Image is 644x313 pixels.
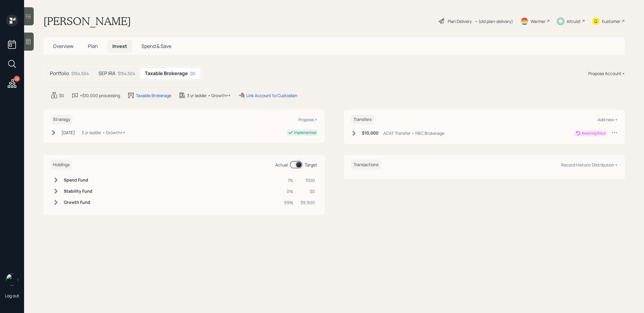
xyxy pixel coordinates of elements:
[602,18,621,24] div: Kustomer
[88,43,98,49] span: Plan
[71,70,89,77] div: $154,504
[284,188,293,194] div: 0%
[305,162,317,168] div: Target
[59,92,64,99] div: $0
[61,129,75,136] div: [DATE]
[300,188,315,194] div: $0
[136,92,171,99] div: Taxable Brokerage
[98,71,115,76] h5: SEP IRA
[5,293,19,299] div: Log out
[567,18,581,24] div: Altruist
[275,162,288,168] div: Actual
[383,130,444,136] div: ACAT Transfer • RBC Brokerage
[300,199,315,206] div: $9,900
[142,43,171,49] span: Spend & Save
[362,131,378,136] h6: $10,000
[351,115,374,125] h6: Transfers
[294,130,316,135] div: Implemented
[43,14,131,28] h1: [PERSON_NAME]
[582,131,605,136] div: Awaiting Docs
[284,177,293,183] div: 1%
[187,92,231,99] div: 3 yr ladder • Growth++
[50,71,69,76] h5: Portfolio
[51,160,72,170] h6: Holdings
[80,92,120,99] div: +$10,000 processing
[246,92,297,99] div: Link Account to Custodian
[475,18,513,24] div: • (old plan-delivery)
[190,70,195,77] div: $0
[530,18,546,24] div: Warmer
[448,18,472,24] div: Plan Delivery
[351,160,381,170] h6: Transactions
[118,70,135,77] div: $154,504
[82,129,125,136] div: 3 yr ladder • Growth++
[112,43,127,49] span: Invest
[6,273,18,286] img: treva-nostdahl-headshot.png
[14,76,20,82] div: 28
[298,117,317,122] div: Propose +
[145,71,188,76] h5: Taxable Brokerage
[64,178,92,183] h6: Spend Fund
[588,70,625,77] div: Propose Account +
[300,177,315,183] div: $100
[64,189,92,194] h6: Stability Fund
[64,200,92,205] h6: Growth Fund
[598,117,618,122] div: Add new +
[53,43,73,49] span: Overview
[51,115,73,125] h6: Strategy
[284,199,293,206] div: 99%
[561,162,618,168] div: Record Historic Distribution +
